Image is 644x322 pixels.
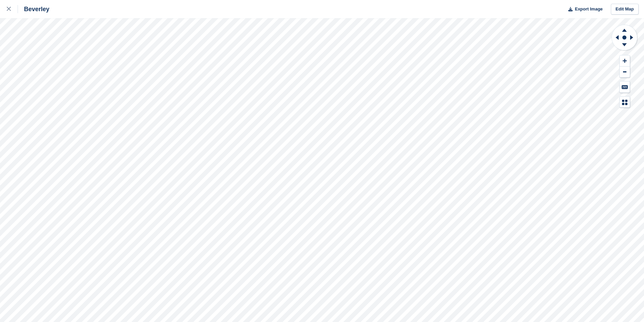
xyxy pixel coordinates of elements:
a: Edit Map [611,4,639,15]
button: Zoom In [620,55,630,67]
div: Beverley [18,5,49,13]
span: Export Image [575,6,602,13]
button: Export Image [564,4,603,15]
button: Zoom Out [620,67,630,78]
button: Map Legend [620,97,630,108]
button: Keyboard Shortcuts [620,81,630,93]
